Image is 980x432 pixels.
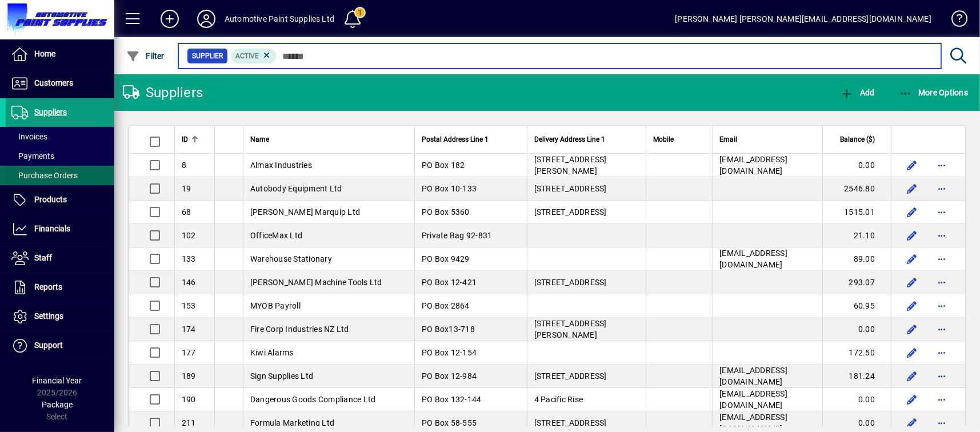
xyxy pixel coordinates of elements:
[6,273,114,302] a: Reports
[903,390,921,409] button: Edit
[534,395,583,404] span: 4 Pacific Rise
[250,133,407,146] div: Name
[182,278,196,287] span: 146
[6,127,114,146] a: Invoices
[840,88,874,97] span: Add
[34,341,63,350] span: Support
[822,365,891,388] td: 181.24
[903,320,921,338] button: Edit
[250,231,302,240] span: OfficeMax Ltd
[822,341,891,365] td: 172.50
[933,390,951,409] button: More options
[903,250,921,268] button: Edit
[422,254,470,263] span: PO Box 9429
[34,49,55,58] span: Home
[11,151,54,161] span: Payments
[822,247,891,271] td: 89.00
[653,133,705,146] div: Mobile
[837,82,877,103] button: Add
[933,273,951,291] button: More options
[6,331,114,360] a: Support
[822,271,891,294] td: 293.07
[933,156,951,174] button: More options
[6,40,114,69] a: Home
[182,133,207,146] div: ID
[903,156,921,174] button: Edit
[822,201,891,224] td: 1515.01
[933,179,951,198] button: More options
[42,400,73,409] span: Package
[250,418,334,427] span: Formula Marketing Ltd
[719,133,815,146] div: Email
[6,302,114,331] a: Settings
[182,325,196,334] span: 174
[225,10,334,28] div: Automotive Paint Supplies Ltd
[422,348,477,357] span: PO Box 12-154
[830,133,885,146] div: Balance ($)
[235,52,259,60] span: Active
[933,250,951,268] button: More options
[151,9,188,29] button: Add
[933,367,951,385] button: More options
[250,371,313,381] span: Sign Supplies Ltd
[34,224,70,233] span: Financials
[840,133,875,146] span: Balance ($)
[182,231,196,240] span: 102
[6,166,114,185] a: Purchase Orders
[250,254,332,263] span: Warehouse Stationary
[534,133,605,146] span: Delivery Address Line 1
[182,371,196,381] span: 189
[534,184,607,193] span: [STREET_ADDRESS]
[250,348,294,357] span: Kiwi Alarms
[933,320,951,338] button: More options
[34,282,62,291] span: Reports
[422,184,477,193] span: PO Box 10-133
[250,301,301,310] span: MYOB Payroll
[6,186,114,214] a: Products
[943,2,966,39] a: Knowledge Base
[6,146,114,166] a: Payments
[822,388,891,411] td: 0.00
[822,224,891,247] td: 21.10
[675,10,931,28] div: [PERSON_NAME] [PERSON_NAME][EMAIL_ADDRESS][DOMAIN_NAME]
[422,161,465,170] span: PO Box 182
[903,203,921,221] button: Edit
[422,395,482,404] span: PO Box 132-144
[182,254,196,263] span: 133
[933,343,951,362] button: More options
[250,395,376,404] span: Dangerous Goods Compliance Ltd
[250,325,349,334] span: Fire Corp Industries NZ Ltd
[34,107,67,117] span: Suppliers
[903,343,921,362] button: Edit
[123,46,167,66] button: Filter
[11,132,47,141] span: Invoices
[182,418,196,427] span: 211
[822,177,891,201] td: 2546.80
[182,207,191,217] span: 68
[182,395,196,404] span: 190
[182,348,196,357] span: 177
[123,83,203,102] div: Suppliers
[250,184,342,193] span: Autobody Equipment Ltd
[250,161,312,170] span: Almax Industries
[422,278,477,287] span: PO Box 12-421
[822,294,891,318] td: 60.95
[899,88,969,97] span: More Options
[422,231,493,240] span: Private Bag 92-831
[933,226,951,245] button: More options
[11,171,78,180] span: Purchase Orders
[903,226,921,245] button: Edit
[903,179,921,198] button: Edit
[653,133,674,146] span: Mobile
[422,207,470,217] span: PO Box 5360
[422,301,470,310] span: PO Box 2864
[903,273,921,291] button: Edit
[182,133,188,146] span: ID
[34,78,73,87] span: Customers
[534,418,607,427] span: [STREET_ADDRESS]
[182,301,196,310] span: 153
[933,203,951,221] button: More options
[534,278,607,287] span: [STREET_ADDRESS]
[896,82,971,103] button: More Options
[250,278,382,287] span: [PERSON_NAME] Machine Tools Ltd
